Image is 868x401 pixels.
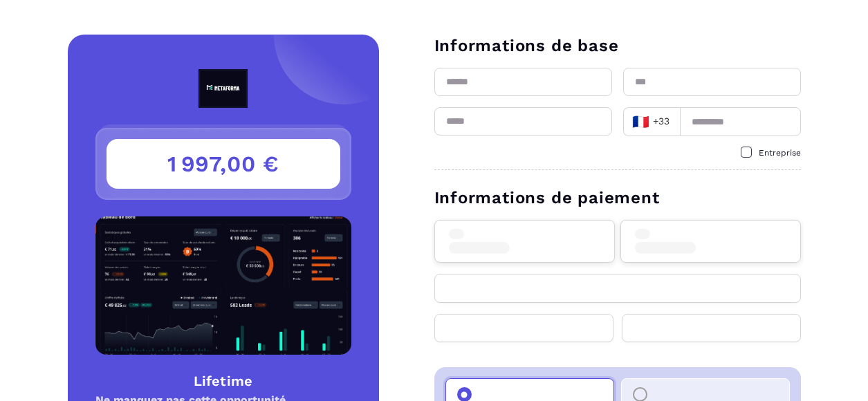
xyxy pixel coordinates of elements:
h3: Informations de paiement [434,187,801,209]
span: 🇫🇷 [632,112,649,131]
h4: Lifetime [95,371,351,391]
input: Search for option [673,111,675,132]
span: Entreprise [759,148,801,158]
h3: Informations de base [434,35,801,57]
img: logo [167,69,280,108]
img: Product Image [95,216,351,355]
h3: 1 997,00 € [107,139,340,189]
div: Search for option [623,107,680,136]
span: +33 [631,112,670,131]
